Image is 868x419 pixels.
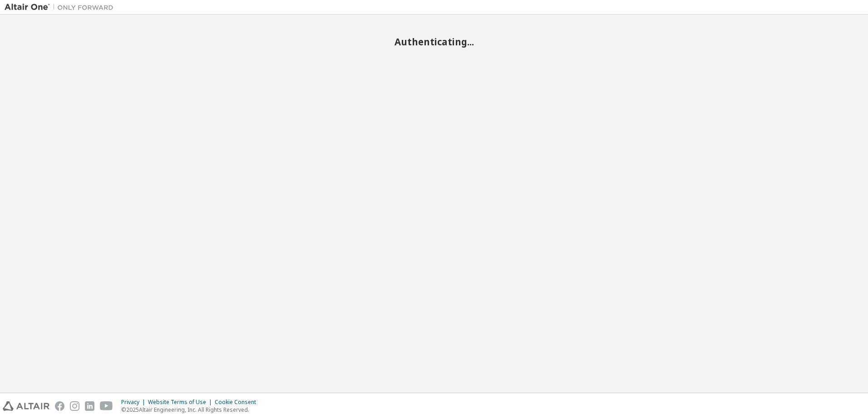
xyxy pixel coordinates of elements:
[3,401,49,411] img: altair_logo.svg
[121,399,148,406] div: Privacy
[55,401,64,411] img: facebook.svg
[121,406,261,414] p: © 2025 Altair Engineering, Inc. All Rights Reserved.
[5,3,118,12] img: Altair One
[5,36,863,48] h2: Authenticating...
[85,401,94,411] img: linkedin.svg
[215,399,261,406] div: Cookie Consent
[100,401,113,411] img: youtube.svg
[148,399,215,406] div: Website Terms of Use
[70,401,79,411] img: instagram.svg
